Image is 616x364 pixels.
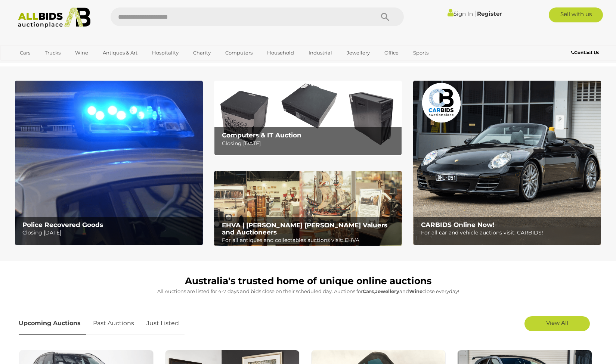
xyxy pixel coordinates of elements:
[22,221,103,228] b: Police Recovered Goods
[380,47,403,59] a: Office
[474,9,476,18] span: |
[19,312,86,335] a: Upcoming Auctions
[188,47,216,59] a: Charity
[222,236,398,245] p: For all antiques and collectables auctions visit: EHVA
[571,49,601,57] a: Contact Us
[70,47,93,59] a: Wine
[214,81,402,156] a: Computers & IT Auction Computers & IT Auction Closing [DATE]
[408,47,433,59] a: Sports
[477,10,502,17] a: Register
[262,47,299,59] a: Household
[15,47,35,59] a: Cars
[409,288,422,294] strong: Wine
[214,171,402,246] a: EHVA | Evans Hastings Valuers and Auctioneers EHVA | [PERSON_NAME] [PERSON_NAME] Valuers and Auct...
[220,47,257,59] a: Computers
[15,81,203,245] img: Police Recovered Goods
[15,81,203,245] a: Police Recovered Goods Police Recovered Goods Closing [DATE]
[147,47,183,59] a: Hospitality
[549,7,603,22] a: Sell with us
[19,287,598,296] p: All Auctions are listed for 4-7 days and bids close on their scheduled day. Auctions for , and cl...
[141,312,185,335] a: Just Listed
[40,47,65,59] a: Trucks
[413,81,601,245] img: CARBIDS Online Now!
[304,47,337,59] a: Industrial
[214,81,402,156] img: Computers & IT Auction
[342,47,375,59] a: Jewellery
[15,59,78,71] a: [GEOGRAPHIC_DATA]
[363,288,374,294] strong: Cars
[214,171,402,246] img: EHVA | Evans Hastings Valuers and Auctioneers
[98,47,142,59] a: Antiques & Art
[524,316,590,331] a: View All
[421,221,495,228] b: CARBIDS Online Now!
[87,312,140,335] a: Past Auctions
[19,276,598,286] h1: Australia's trusted home of unique online auctions
[546,319,568,326] span: View All
[413,81,601,245] a: CARBIDS Online Now! CARBIDS Online Now! For all car and vehicle auctions visit: CARBIDS!
[222,131,301,139] b: Computers & IT Auction
[14,7,95,28] img: Allbids.com.au
[421,228,597,237] p: For all car and vehicle auctions visit: CARBIDS!
[375,288,399,294] strong: Jewellery
[222,139,398,148] p: Closing [DATE]
[22,228,198,237] p: Closing [DATE]
[571,50,599,55] b: Contact Us
[448,10,473,17] a: Sign In
[222,221,387,236] b: EHVA | [PERSON_NAME] [PERSON_NAME] Valuers and Auctioneers
[366,7,404,26] button: Search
